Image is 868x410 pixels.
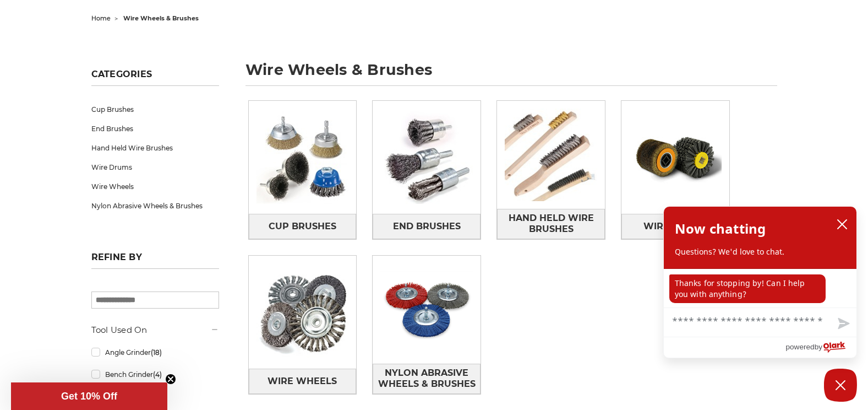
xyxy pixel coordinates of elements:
[91,252,219,269] h5: Refine by
[91,100,219,119] a: Cup Brushes
[123,14,199,22] span: wire wheels & brushes
[824,369,857,402] button: Close Chatbox
[91,158,219,177] a: Wire Drums
[664,269,856,307] div: chat
[245,62,777,86] h1: wire wheels & brushes
[815,340,822,354] span: by
[373,256,481,364] img: Nylon Abrasive Wheels & Brushes
[91,119,219,138] a: End Brushes
[643,217,707,236] span: Wire Drums
[268,372,337,391] span: Wire Wheels
[675,218,766,240] h2: Now chatting
[91,69,219,86] h5: Categories
[785,340,814,354] span: powered
[373,364,480,393] span: Nylon Abrasive Wheels & Brushes
[621,214,729,239] a: Wire Drums
[497,209,605,239] a: Hand Held Wire Brushes
[91,138,219,158] a: Hand Held Wire Brushes
[833,216,851,233] button: close chatbox
[269,217,336,236] span: Cup Brushes
[785,337,856,358] a: Powered by Olark
[498,209,604,239] span: Hand Held Wire Brushes
[373,104,481,212] img: End Brushes
[829,311,856,337] button: Send message
[11,382,167,410] div: Get 10% OffClose teaser
[91,365,219,384] a: Bench Grinder
[663,206,857,358] div: olark chatbox
[151,348,162,357] span: (18)
[621,104,729,212] img: Wire Drums
[91,177,219,196] a: Wire Wheels
[669,274,826,303] p: Thanks for stopping by! Can I help you with anything?
[393,217,461,236] span: End Brushes
[165,374,176,385] button: Close teaser
[675,246,845,257] p: Questions? We'd love to chat.
[249,369,357,393] a: Wire Wheels
[91,196,219,215] a: Nylon Abrasive Wheels & Brushes
[61,391,117,402] span: Get 10% Off
[91,14,111,22] a: home
[249,104,357,212] img: Cup Brushes
[373,214,481,239] a: End Brushes
[249,258,357,366] img: Wire Wheels
[373,364,481,394] a: Nylon Abrasive Wheels & Brushes
[91,323,219,337] h5: Tool Used On
[153,370,162,379] span: (4)
[497,101,605,209] img: Hand Held Wire Brushes
[249,214,357,239] a: Cup Brushes
[91,343,219,362] a: Angle Grinder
